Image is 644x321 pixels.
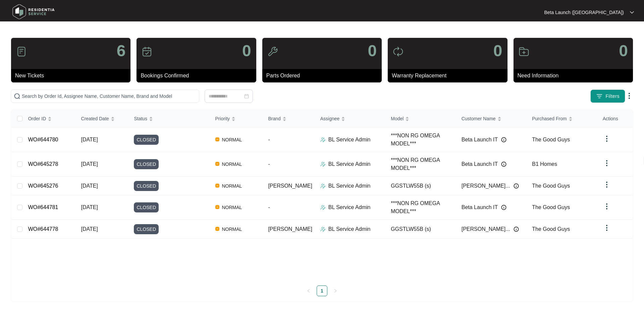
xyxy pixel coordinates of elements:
[81,161,98,167] span: [DATE]
[320,205,326,210] img: Assigner Icon
[28,183,58,189] a: WO#645276
[603,224,611,232] img: dropdown arrow
[605,93,620,100] span: Filters
[462,182,510,190] span: [PERSON_NAME]...
[391,115,404,122] span: Model
[385,220,456,239] td: GGSTLW55B (s)
[596,93,603,100] img: filter icon
[328,225,371,233] p: BL Service Admin
[76,110,129,128] th: Created Date
[81,137,98,142] span: [DATE]
[328,136,371,144] p: BL Service Admin
[532,161,557,167] span: B1 Homes
[134,115,147,122] span: Status
[215,205,219,209] img: Vercel Logo
[462,225,510,233] span: [PERSON_NAME]...
[219,182,245,190] span: NORMAL
[268,161,270,167] span: -
[501,162,506,167] img: Info icon
[320,227,326,232] img: Assigner Icon
[28,204,58,210] a: WO#644781
[514,183,519,189] img: Info icon
[493,43,502,59] p: 0
[303,285,314,296] li: Previous Page
[317,285,327,296] li: 1
[501,205,506,210] img: Info icon
[328,203,371,211] p: BL Service Admin
[630,11,634,14] img: dropdown arrow
[219,136,245,144] span: NORMAL
[320,162,326,167] img: Assigner Icon
[532,115,567,122] span: Purchased From
[625,92,633,100] img: dropdown arrow
[215,115,230,122] span: Priority
[501,137,506,142] img: Info icon
[303,285,314,296] button: left
[307,289,311,293] span: left
[134,135,159,145] span: CLOSED
[81,204,98,210] span: [DATE]
[393,46,404,57] img: icon
[267,46,278,57] img: icon
[532,183,570,189] span: The Good Guys
[242,43,251,59] p: 0
[210,110,263,128] th: Priority
[263,110,315,128] th: Brand
[385,177,456,195] td: GGSTLW55B (s)
[462,115,496,122] span: Customer Name
[215,227,219,231] img: Vercel Logo
[10,2,57,22] img: residentia service logo
[28,137,58,142] a: WO#644780
[603,181,611,189] img: dropdown arrow
[333,289,337,293] span: right
[22,92,196,100] input: Search by Order Id, Assignee Name, Customer Name, Brand and Model
[597,110,633,128] th: Actions
[219,160,245,168] span: NORMAL
[219,203,245,211] span: NORMAL
[141,72,256,80] p: Bookings Confirmed
[518,72,633,80] p: Need Information
[527,110,597,128] th: Purchased From
[128,110,210,128] th: Status
[462,136,498,144] span: Beta Launch IT
[619,43,628,59] p: 0
[320,115,340,122] span: Assignee
[317,286,327,296] a: 1
[456,110,527,128] th: Customer Name
[215,184,219,188] img: Vercel Logo
[134,159,159,169] span: CLOSED
[603,159,611,167] img: dropdown arrow
[392,72,507,80] p: Warranty Replacement
[81,183,98,189] span: [DATE]
[134,181,159,191] span: CLOSED
[219,225,245,233] span: NORMAL
[514,227,519,232] img: Info icon
[532,226,570,232] span: The Good Guys
[590,89,625,103] button: filter iconFilters
[266,72,382,80] p: Parts Ordered
[28,115,46,122] span: Order ID
[328,160,371,168] p: BL Service Admin
[462,160,498,168] span: Beta Launch IT
[215,162,219,166] img: Vercel Logo
[15,72,130,80] p: New Tickets
[28,161,58,167] a: WO#645278
[14,93,20,100] img: search-icon
[532,204,570,210] span: The Good Guys
[134,202,159,212] span: CLOSED
[385,110,456,128] th: Model
[315,110,386,128] th: Assignee
[544,9,624,16] p: Beta Launch ([GEOGRAPHIC_DATA])
[320,183,326,189] img: Assigner Icon
[23,110,76,128] th: Order ID
[320,137,326,142] img: Assigner Icon
[462,203,498,211] span: Beta Launch IT
[142,46,152,57] img: icon
[532,137,570,142] span: The Good Guys
[330,285,341,296] button: right
[603,202,611,210] img: dropdown arrow
[268,204,270,210] span: -
[134,224,159,234] span: CLOSED
[519,46,529,57] img: icon
[117,43,126,59] p: 6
